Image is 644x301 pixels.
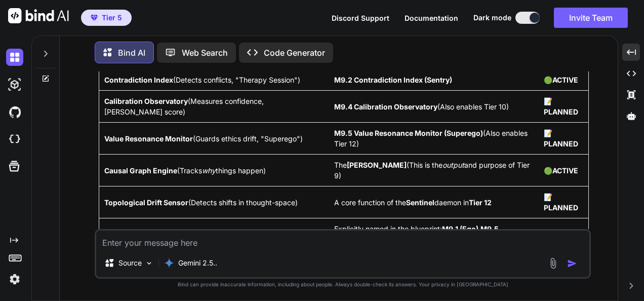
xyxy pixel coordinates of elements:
img: settings [6,271,23,288]
strong: Causal Graph Engine [104,166,177,175]
span: Discord Support [332,14,389,22]
strong: PLANNED [544,203,578,212]
strong: Calibration Observatory [104,97,188,105]
button: Documentation [405,13,458,23]
p: Code Generator [264,47,325,59]
img: Bind AI [8,8,69,23]
td: 📝 [539,123,588,155]
img: githubDark [6,103,23,121]
img: darkAi-studio [6,76,23,93]
td: (Measures confidence, [PERSON_NAME] score) [99,91,329,123]
strong: PLANNED [544,107,578,116]
td: A core function of the daemon in [329,186,539,218]
img: Pick Models [145,259,153,268]
td: 📝 [539,91,588,123]
img: icon [567,258,577,269]
td: (Id, Ego, Superego) [99,218,329,250]
img: premium [91,15,98,21]
td: The (This is the and purpose of Tier 9) [329,155,539,186]
button: Invite Team [554,8,628,28]
img: cloudideIcon [6,131,23,148]
td: 🟢 [539,69,588,91]
strong: M9.1 (Ego) [442,224,478,233]
td: (Detects shifts in thought-space) [99,186,329,218]
strong: PLANNED [544,139,578,148]
p: Bind AI [118,47,145,59]
p: Source [118,258,142,268]
p: Bind can provide inaccurate information, including about people. Always double-check its answers.... [95,281,591,288]
strong: Sentinel [406,198,434,207]
p: Gemini 2.5.. [178,258,217,268]
strong: M9.2 Contradiction Index (Sentry) [334,76,452,84]
em: why [202,166,216,175]
td: 🟢 [539,155,588,186]
span: Dark mode [473,13,511,23]
td: (Also enables Tier 12) [329,123,539,155]
img: Gemini 2.5 Pro [164,258,174,268]
td: (Detects conflicts, "Therapy Session") [99,69,329,91]
td: (Also enables Tier 10) [329,91,539,123]
button: Discord Support [332,13,389,23]
strong: [PERSON_NAME] [347,161,407,169]
p: Web Search [182,47,228,59]
strong: M9.5 Value Resonance Monitor (Superego) [334,129,483,137]
em: output [442,161,464,169]
strong: Value Resonance Monitor [104,134,193,143]
span: Documentation [405,14,458,22]
strong: Contradiction Index [104,76,173,84]
span: Tier 5 [102,13,122,23]
td: Explicitly named in the blueprint: , [329,218,539,250]
strong: ACTIVE [552,76,578,84]
img: darkChat [6,49,23,66]
img: attachment [547,257,559,269]
strong: M9.4 Calibration Observatory [334,102,437,111]
strong: Topological Drift Sensor [104,198,188,207]
td: (Tracks things happen) [99,155,329,186]
td: 🟢 [539,218,588,250]
strong: ACTIVE [552,166,578,175]
strong: Tier 12 [469,198,492,207]
td: 📝 [539,186,588,218]
td: (Guards ethics drift, "Superego") [99,123,329,155]
button: premiumTier 5 [81,10,132,26]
